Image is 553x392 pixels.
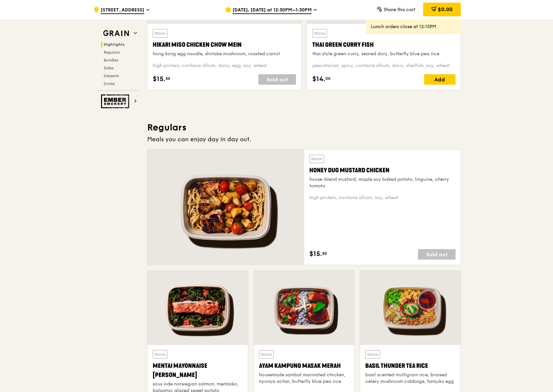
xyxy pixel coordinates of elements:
[309,166,456,175] div: Honey Duo Mustard Chicken
[233,7,312,14] span: [DATE], [DATE] at 12:30PM–1:30PM
[153,51,296,57] div: hong kong egg noodle, shiitake mushroom, roasted carrot
[153,361,243,380] div: Mentai Mayonnaise [PERSON_NAME]
[418,249,456,260] div: Sold out
[101,94,131,108] img: Ember Smokery web logo
[312,51,456,57] div: thai style green curry, seared dory, butterfly blue pea rice
[309,195,456,201] div: high protein, contains allium, soy, wheat
[322,251,327,256] span: 50
[259,361,349,370] div: Ayam Kampung Masak Merah
[147,135,461,144] div: Meals you can enjoy day in day out.
[153,74,165,84] span: $15.
[165,76,170,81] span: 50
[258,74,296,85] div: Sold out
[259,372,349,385] div: housemade sambal marinated chicken, nyonya achar, butterfly blue pea rice
[104,50,120,55] span: Regulars
[101,27,131,39] img: Grain web logo
[153,40,296,49] div: Hikari Miso Chicken Chow Mein
[104,58,118,62] span: Bundles
[309,176,456,189] div: house-blend mustard, maple soy baked potato, linguine, cherry tomato
[104,42,125,47] span: Highlights
[312,74,325,84] span: $14.
[325,76,331,81] span: 00
[153,29,167,38] div: Warm
[365,350,380,359] div: Warm
[101,7,144,14] span: [STREET_ADDRESS]
[104,66,113,70] span: Sides
[312,62,456,69] div: pescatarian, spicy, contains allium, dairy, shellfish, soy, wheat
[104,74,119,78] span: Desserts
[312,40,456,49] div: Thai Green Curry Fish
[153,62,296,69] div: high protein, contains allium, dairy, egg, soy, wheat
[424,74,456,85] div: Add
[371,24,456,30] div: Lunch orders close at 12:15PM
[312,29,327,38] div: Warm
[309,155,324,163] div: Warm
[438,6,453,12] span: $0.00
[104,81,115,86] span: Drinks
[153,350,167,359] div: Warm
[147,122,461,133] h3: Regulars
[365,372,455,385] div: basil scented multigrain rice, braised celery mushroom cabbage, hanjuku egg
[365,361,455,370] div: Basil Thunder Tea Rice
[309,249,322,259] span: $15.
[384,7,415,12] span: Share this cart
[259,350,274,359] div: Warm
